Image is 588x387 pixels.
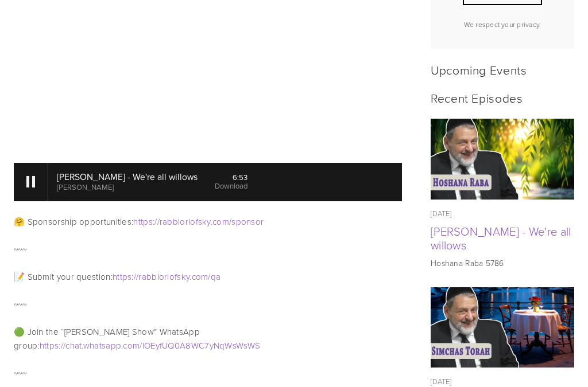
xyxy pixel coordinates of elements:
[431,376,452,386] time: [DATE]
[431,119,574,200] a: Hoshana Raba - We're all willows
[189,271,191,283] span: .
[113,271,220,283] a: https://rabbiorlofsky.com/qa
[83,339,121,351] span: whatsapp
[211,271,221,283] span: qa
[14,215,402,229] p: 🤗 Sponsorship opportunities:
[208,271,210,283] span: /
[431,62,574,77] h2: Upcoming Events
[160,216,211,228] span: rabbiorlofsky
[231,216,264,228] span: sponsor
[133,216,264,228] a: https://rabbiorlofsky.com/sponsor
[153,216,160,228] span: ://
[138,271,189,283] span: rabbiorlofsky
[131,271,138,283] span: ://
[59,339,65,351] span: ://
[14,243,402,256] p: ~~~
[113,271,132,283] span: https
[229,216,231,228] span: /
[192,271,208,283] span: com
[140,339,142,351] span: /
[14,298,402,311] p: ~~~
[133,216,153,228] span: https
[431,223,571,253] a: [PERSON_NAME] - We're all willows
[431,287,574,368] a: Simchas Torah - Just us and Hashem
[14,325,402,353] p: 🟢 Join the “[PERSON_NAME] Show” WhatsApp group:
[440,19,564,29] p: We respect your privacy.
[121,339,123,351] span: .
[212,216,229,228] span: com
[431,287,575,368] img: Simchas Torah - Just us and Hashem
[211,216,212,228] span: .
[40,339,59,351] span: https
[14,270,402,284] p: 📝 Submit your question:
[431,91,574,105] h2: Recent Episodes
[123,339,140,351] span: com
[142,339,261,351] span: IOEyfUQ0A8WC7yNqWsWsWS
[431,119,575,200] img: Hoshana Raba - We're all willows
[65,339,82,351] span: chat
[14,366,402,380] p: ~~~
[431,208,452,218] time: [DATE]
[431,257,574,269] p: Hoshana Raba 5786
[82,339,83,351] span: .
[40,339,260,351] a: https://chat.whatsapp.com/IOEyfUQ0A8WC7yNqWsWsWS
